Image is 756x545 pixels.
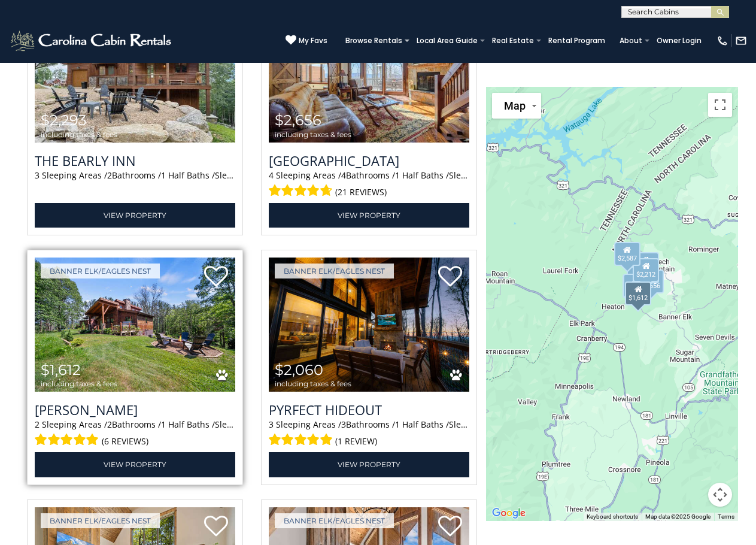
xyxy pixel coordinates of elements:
span: including taxes & fees [275,380,351,387]
img: The Bearly Inn [35,8,235,142]
span: 1 Half Baths / [161,169,215,181]
a: Banner Elk/Eagles Nest [275,513,394,528]
div: $2,293 [623,274,649,298]
span: Map [504,99,526,112]
span: 3 [269,419,274,430]
span: $2,293 [41,111,87,129]
img: Mountain Heart Lodge [269,8,469,142]
span: (21 reviews) [335,184,387,200]
div: $2,587 [614,242,640,266]
a: Banner Elk/Eagles Nest [41,264,160,278]
a: [PERSON_NAME] [35,401,235,419]
button: Map camera controls [708,483,732,507]
span: Map data ©2025 Google [645,513,711,520]
a: Local Area Guide [411,32,484,49]
span: 3 [341,419,346,430]
span: 2 [107,419,112,430]
a: Real Estate [486,32,540,49]
span: $1,612 [41,361,81,379]
img: Pyrfect Hideout [269,258,469,392]
img: Buddys Cabin [35,258,235,392]
a: Add to favorites [204,514,228,540]
img: phone-regular-white.png [716,35,728,47]
span: 2 [35,419,40,430]
span: 3 [35,169,40,181]
div: Sleeping Areas / Bathrooms / Sleeps: [269,169,469,200]
span: 1 Half Baths / [395,169,449,181]
h3: Mountain Heart Lodge [269,152,469,169]
a: My Favs [286,35,327,47]
a: The Bearly Inn [35,152,235,169]
span: including taxes & fees [41,131,117,138]
a: About [614,32,648,49]
img: Google [489,505,529,521]
a: View Property [269,203,469,228]
img: mail-regular-white.png [735,35,747,47]
span: 4 [269,169,274,181]
a: Pyrfect Hideout [269,401,469,419]
a: Terms [718,513,734,520]
div: $1,612 [626,281,652,305]
span: (1 review) [335,434,377,449]
div: $2,111 [633,252,659,275]
span: $2,656 [275,111,321,129]
a: View Property [35,203,235,228]
div: Sleeping Areas / Bathrooms / Sleeps: [35,169,235,200]
a: Rental Program [542,32,611,49]
a: Add to favorites [204,265,228,290]
a: Buddys Cabin $1,612 including taxes & fees [35,258,235,392]
span: 1 Half Baths / [161,419,215,430]
div: $2,207 [623,274,649,298]
a: Add to favorites [438,514,462,540]
span: My Favs [299,35,327,46]
span: including taxes & fees [275,131,351,138]
a: Owner Login [651,32,708,49]
span: $2,060 [275,361,323,379]
span: 2 [107,169,112,181]
div: $2,212 [633,258,660,281]
a: View Property [269,452,469,477]
button: Change map style [492,93,541,119]
a: Mountain Heart Lodge $2,656 including taxes & fees [269,8,469,142]
div: Sleeping Areas / Bathrooms / Sleeps: [269,419,469,449]
img: White-1-2.png [9,29,175,53]
a: Open this area in Google Maps (opens a new window) [489,505,529,521]
div: Sleeping Areas / Bathrooms / Sleeps: [35,419,235,449]
h3: Buddys Cabin [35,401,235,419]
a: [GEOGRAPHIC_DATA] [269,152,469,169]
span: 4 [341,169,346,181]
a: Banner Elk/Eagles Nest [41,513,160,528]
a: The Bearly Inn $2,293 including taxes & fees [35,8,235,142]
span: 1 Half Baths / [395,419,449,430]
span: including taxes & fees [41,380,117,387]
a: View Property [35,452,235,477]
a: Banner Elk/Eagles Nest [275,264,394,278]
a: Pyrfect Hideout $2,060 including taxes & fees [269,258,469,392]
span: (6 reviews) [102,434,148,449]
button: Toggle fullscreen view [708,93,732,117]
a: Browse Rentals [339,32,408,49]
button: Keyboard shortcuts [587,513,638,521]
